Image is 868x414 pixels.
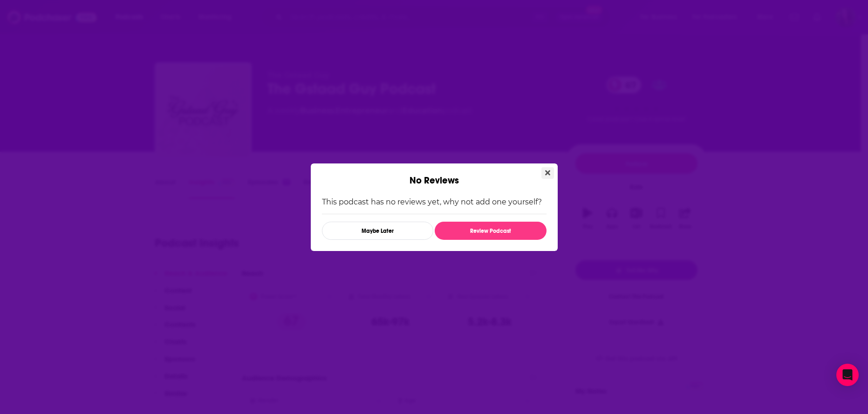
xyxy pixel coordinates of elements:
[322,197,547,206] p: This podcast has no reviews yet, why not add one yourself?
[541,167,554,179] button: Close
[435,222,546,240] button: Review Podcast
[311,163,558,186] div: No Reviews
[322,222,433,240] button: Maybe Later
[836,364,859,386] div: Open Intercom Messenger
